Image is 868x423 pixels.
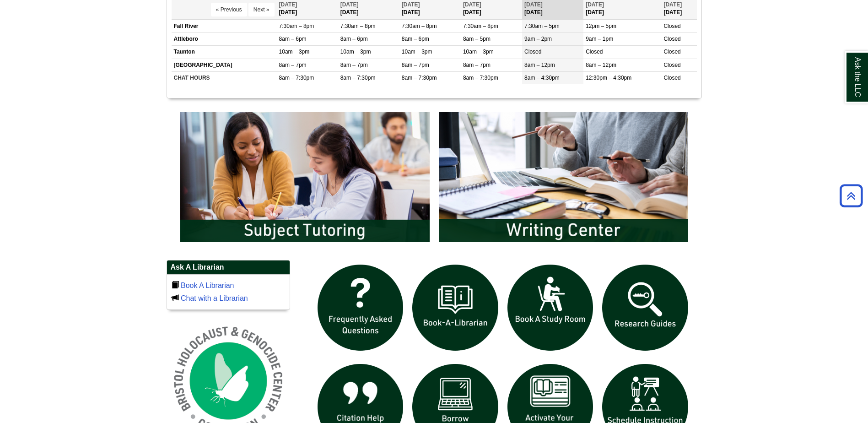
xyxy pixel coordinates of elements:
span: 8am – 7pm [279,62,307,68]
img: Subject Tutoring Information [176,108,434,247]
a: Back to Top [836,190,866,202]
span: Closed [663,36,680,42]
span: 8am – 12pm [586,62,616,68]
span: 7:30am – 8pm [463,23,498,29]
span: 8am – 6pm [402,36,429,42]
span: 8am – 4:30pm [524,75,560,81]
button: Next » [248,3,275,16]
td: [GEOGRAPHIC_DATA] [172,59,277,71]
span: 8am – 7:30pm [340,75,376,81]
span: 9am – 1pm [586,36,613,42]
span: Closed [663,49,680,55]
span: 10am – 3pm [463,49,494,55]
span: 10am – 3pm [402,49,432,55]
span: 9am – 2pm [524,36,552,42]
span: Closed [524,49,541,55]
span: [DATE] [663,1,682,8]
span: 8am – 7:30pm [402,75,437,81]
a: Book A Librarian [181,282,234,289]
span: Closed [663,75,680,81]
td: CHAT HOURS [172,71,277,84]
div: slideshow [176,108,693,251]
span: [DATE] [279,1,297,8]
img: Book a Librarian icon links to book a librarian web page [408,260,503,355]
td: Attleboro [172,33,277,46]
span: Closed [663,62,680,68]
span: 12pm – 5pm [586,23,616,29]
span: [DATE] [586,1,604,8]
span: 7:30am – 5pm [524,23,560,29]
img: Research Guides icon links to research guides web page [598,260,693,355]
td: Fall River [172,20,277,33]
span: 8am – 7:30pm [463,75,498,81]
span: 12:30pm – 4:30pm [586,75,631,81]
span: 7:30am – 8pm [402,23,437,29]
span: [DATE] [524,1,543,8]
span: 7:30am – 8pm [279,23,314,29]
span: Closed [586,49,603,55]
span: [DATE] [340,1,359,8]
span: 8am – 7pm [402,62,429,68]
button: « Previous [211,3,247,16]
span: 10am – 3pm [279,49,310,55]
span: 7:30am – 8pm [340,23,376,29]
span: [DATE] [463,1,481,8]
span: 8am – 6pm [279,36,307,42]
span: 8am – 6pm [340,36,368,42]
span: 8am – 5pm [463,36,491,42]
h2: Ask A Librarian [167,260,290,275]
img: Writing Center Information [434,108,693,247]
span: 8am – 7pm [340,62,368,68]
span: 8am – 7pm [463,62,491,68]
span: 8am – 12pm [524,62,555,68]
span: 8am – 7:30pm [279,75,314,81]
img: book a study room icon links to book a study room web page [503,260,598,355]
td: Taunton [172,46,277,59]
a: Chat with a Librarian [181,294,248,302]
span: Closed [663,23,680,29]
span: [DATE] [402,1,420,8]
img: frequently asked questions [313,260,408,355]
span: 10am – 3pm [340,49,371,55]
